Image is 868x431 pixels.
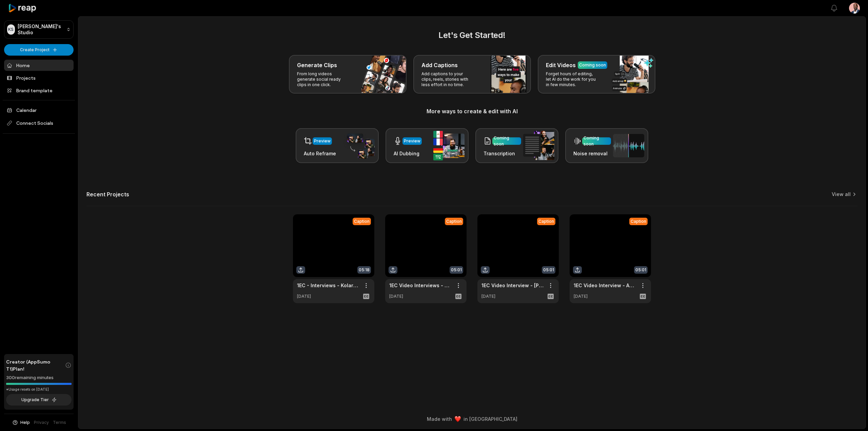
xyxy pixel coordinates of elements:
[20,419,30,426] span: Help
[6,394,72,406] button: Upgrade Tier
[314,138,331,144] div: Preview
[4,72,74,83] a: Projects
[84,415,860,423] div: Made with in [GEOGRAPHIC_DATA]
[455,416,461,422] img: heart emoji
[404,138,420,144] div: Preview
[297,282,359,289] a: 1EC - Interviews - Kolarele with music
[481,282,544,289] a: 1EC Video Interview - [PERSON_NAME] - [DATE]
[546,61,576,69] h3: Edit Videos
[4,60,74,71] a: Home
[86,29,857,41] h2: Let's Get Started!
[297,61,337,69] h3: Generate Clips
[4,104,74,116] a: Calendar
[6,358,65,372] span: Creator (AppSumo T1) Plan!
[34,419,49,426] a: Privacy
[394,150,422,157] h3: AI Dubbing
[4,117,74,129] span: Connect Socials
[546,71,598,87] p: Forget hours of editing, let AI do the work for you in few minutes.
[613,134,644,157] img: noise_removal.png
[573,150,611,157] h3: Noise removal
[433,131,465,160] img: ai_dubbing.png
[343,133,375,159] img: auto_reframe.png
[421,61,458,69] h3: Add Captions
[304,150,336,157] h3: Auto Reframe
[7,24,15,35] div: KS
[579,62,606,68] div: Coming soon
[53,419,66,426] a: Terms
[18,23,64,36] p: [PERSON_NAME]'s Studio
[494,135,520,147] div: Coming soon
[484,150,521,157] h3: Transcription
[6,374,72,381] div: 300 remaining minutes
[421,71,474,87] p: Add captions to your clips, reels, stories with less effort in no time.
[574,282,636,289] a: 1EC Video Interview - Akash - [DATE]
[832,191,851,198] a: View all
[86,191,129,198] h2: Recent Projects
[12,419,30,426] button: Help
[4,85,74,96] a: Brand template
[523,131,554,160] img: transcription.png
[389,282,452,289] a: 1EC Video Interviews - Akash - no music
[86,107,857,115] h3: More ways to create & edit with AI
[6,387,72,392] div: *Usage resets on [DATE]
[297,71,350,87] p: From long videos generate social ready clips in one click.
[584,135,610,147] div: Coming soon
[4,44,74,56] button: Create Project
